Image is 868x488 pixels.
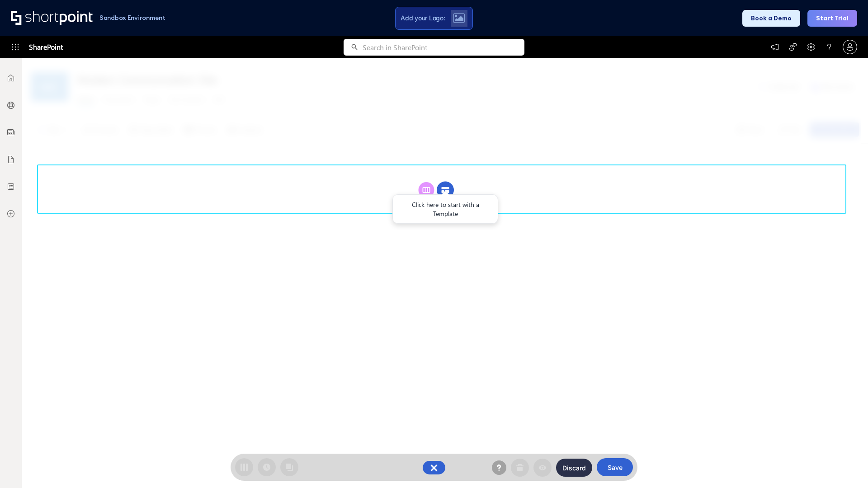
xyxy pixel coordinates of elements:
[99,15,165,20] h1: Sandbox Environment
[556,459,592,477] button: Discard
[807,10,857,27] button: Start Trial
[401,14,445,22] span: Add your Logo:
[29,36,63,58] span: SharePoint
[742,10,800,27] button: Book a Demo
[453,13,465,23] img: Upload logo
[823,445,868,488] iframe: Chat Widget
[363,39,524,56] input: Search in SharePoint
[597,458,633,476] button: Save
